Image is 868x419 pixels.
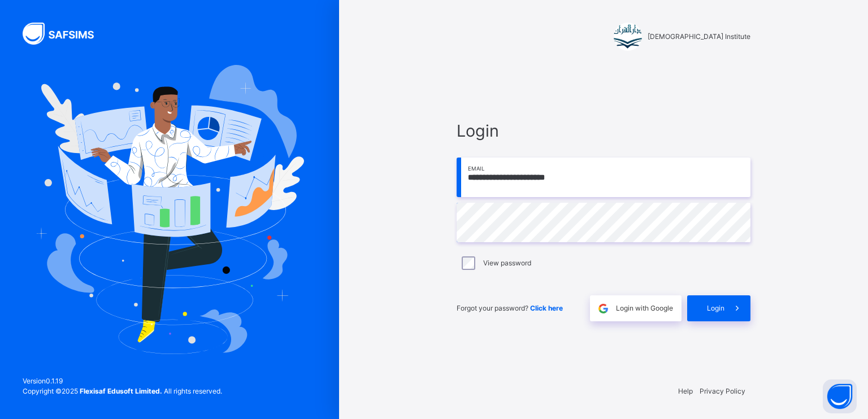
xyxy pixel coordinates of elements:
a: Help [678,387,693,395]
label: View password [483,258,531,268]
span: Version 0.1.19 [23,376,222,386]
span: Login [457,119,750,143]
a: Privacy Policy [700,387,745,395]
strong: Flexisaf Edusoft Limited. [80,387,162,395]
span: Copyright © 2025 All rights reserved. [23,387,222,395]
img: Hero Image [35,65,304,354]
button: Open asap [823,379,857,413]
span: [DEMOGRAPHIC_DATA] Institute [648,32,750,42]
img: SAFSIMS Logo [23,23,107,45]
span: Login with Google [616,303,673,313]
span: Forgot your password? [457,304,563,312]
img: google.396cfc9801f0270233282035f929180a.svg [597,302,610,315]
a: Click here [530,304,563,312]
span: Login [707,303,724,313]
